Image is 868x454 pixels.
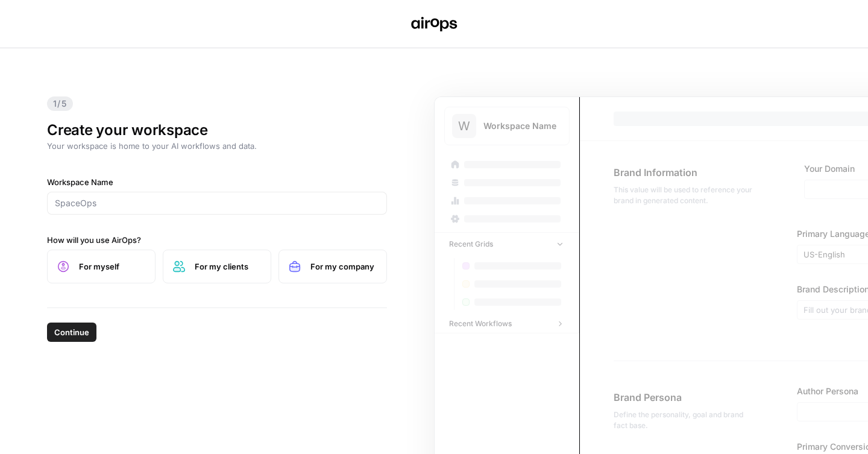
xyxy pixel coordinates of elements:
[47,323,96,342] button: Continue
[54,326,89,338] span: Continue
[195,260,261,273] span: For my clients
[47,234,387,246] label: How will you use AirOps?
[79,260,145,273] span: For myself
[47,121,387,140] h1: Create your workspace
[55,197,379,209] input: SpaceOps
[47,140,387,152] p: Your workspace is home to your AI workflows and data.
[47,176,387,188] label: Workspace Name
[47,96,73,111] span: 1/5
[310,260,377,273] span: For my company
[458,118,470,134] span: W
